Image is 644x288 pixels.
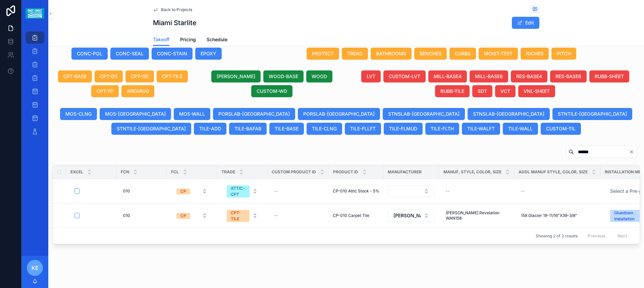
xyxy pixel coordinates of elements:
button: MOS-CLNG [60,108,97,120]
span: TREAD [347,50,363,57]
span: STNSLAB-[GEOGRAPHIC_DATA] [473,111,544,117]
span: MOIST-TEST [484,50,513,57]
span: LVT [367,73,375,80]
button: Select Button [388,209,435,222]
span: Back to Projects [161,7,192,12]
button: STNTILE-[GEOGRAPHIC_DATA] [111,123,191,135]
button: SDT [472,85,492,97]
span: VCT [500,88,510,95]
span: CPT-GD [131,73,149,80]
button: CONC-STAIN [152,48,193,60]
a: Select Button [171,185,213,197]
span: CUSTOM-TIL [546,125,576,132]
button: MILL-BASE6 [470,70,508,82]
button: PORSLAB-[GEOGRAPHIC_DATA] [298,108,380,120]
button: PITCH [551,48,576,60]
button: Select Button [388,185,435,197]
span: TILE-FLTH [431,125,454,132]
button: EPOXY [195,48,222,60]
span: Addl Manuf Style, Color, Size [519,169,588,175]
span: MOS-[GEOGRAPHIC_DATA] [105,111,166,117]
span: MOS-CLNG [65,111,92,117]
span: CPT-BASE [63,73,87,80]
span: AREARUG [127,88,149,95]
span: VNL-SHEET [524,88,550,95]
span: Manuf, Style, Color, Size [443,169,501,175]
button: CONC-POL [71,48,108,60]
a: 158 Glacier 19-11/16"X39-3/8" [518,210,596,221]
span: EPOXY [201,50,216,57]
span: CUSTOM-WD [257,88,287,95]
span: FCL [171,169,179,175]
span: PROTECT [312,50,334,57]
span: Showing 2 of 2 results [536,233,578,239]
button: PROTECT [307,48,339,60]
div: ATTIC-CPT [231,185,246,197]
a: Select Button [387,185,435,197]
a: Select Button [171,209,213,222]
button: CUSTOM-LVT [383,70,426,82]
button: VNL-SHEET [518,85,555,97]
span: 010 [123,213,130,218]
button: VCT [495,85,516,97]
span: PORSLAB-[GEOGRAPHIC_DATA] [218,111,290,117]
div: -- [274,213,278,218]
button: TILE-WALFT [462,123,500,135]
a: CP-010 Attic Stock - 5% [333,188,379,194]
span: WOOD-BASE [269,73,298,80]
a: Select Button [221,206,263,225]
span: STNTILE-[GEOGRAPHIC_DATA] [117,125,186,132]
span: TILE-FLLFT [350,125,376,132]
span: TILE-FLMUD [389,125,417,132]
a: 010 [120,210,163,221]
button: Select Button [221,182,263,200]
button: CUSTOM-WD [251,85,292,97]
span: MOS-WALL [179,111,205,117]
span: PORSLAB-[GEOGRAPHIC_DATA] [303,111,375,117]
button: BATHROOMS [371,48,412,60]
span: TILE-BAFAB [234,125,261,132]
div: CP [180,213,186,219]
span: Custom Product ID [272,169,316,175]
button: RUBB-SHEET [589,70,629,82]
button: Select Button [171,185,213,197]
button: LVT [361,70,381,82]
div: scrollable content [21,27,48,146]
span: Pricing [180,36,196,43]
button: AREARUG [121,85,154,97]
button: Select Button [221,207,263,225]
span: TILE-WALL [508,125,533,132]
span: MILL-BASE6 [475,73,503,80]
a: -- [271,186,325,196]
button: Clear [629,149,637,155]
button: TREAD [342,48,368,60]
button: STNTILE-[GEOGRAPHIC_DATA] [552,108,632,120]
button: MOS-WALL [174,108,210,120]
button: TILE-CLNG [307,123,342,135]
a: -- [271,210,325,221]
span: [PERSON_NAME] [217,73,255,80]
button: CPT-GD [125,70,154,82]
a: Back to Projects [153,7,192,12]
span: FCN [121,169,129,175]
span: [PERSON_NAME] Floor Covering [393,212,421,219]
button: TILE-WALL [503,123,538,135]
span: TILE-ADD [199,125,221,132]
span: MILL-BASE4 [434,73,462,80]
button: TILE-BASE [269,123,304,135]
span: NICHES [526,50,543,57]
span: Product ID [333,169,358,175]
a: 010 [120,186,163,196]
a: Pricing [180,34,196,47]
span: KE [32,264,39,272]
span: BATHROOMS [376,50,406,57]
button: TILE-FLTH [425,123,459,135]
span: Manufacturer [388,169,422,175]
img: App logo [25,8,44,19]
button: TILE-FLLFT [345,123,381,135]
a: CP-010 Carpet Tile [333,213,379,218]
a: Select Button [221,182,263,200]
button: RES-BASE4 [511,70,547,82]
span: SDT [478,88,487,95]
span: Excel [70,169,83,175]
